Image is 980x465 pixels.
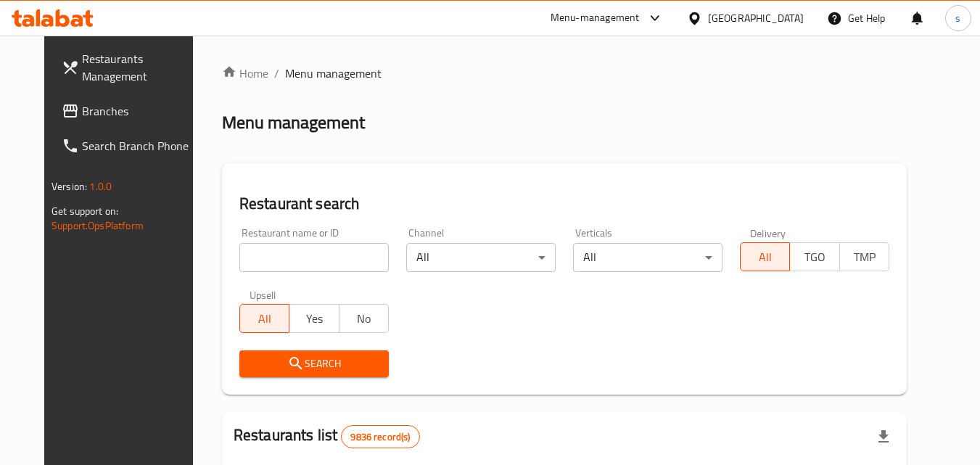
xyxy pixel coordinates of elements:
a: Search Branch Phone [50,128,208,163]
span: Yes [295,308,333,329]
button: Search [239,350,389,377]
a: Home [222,65,268,82]
span: All [746,247,784,268]
button: All [740,242,790,271]
span: 1.0.0 [89,177,112,196]
h2: Menu management [222,111,365,134]
a: Restaurants Management [50,41,208,94]
label: Upsell [250,289,276,300]
span: Get support on: [52,202,118,221]
span: Version: [52,177,87,196]
label: Delivery [750,228,786,238]
span: Restaurants Management [82,50,197,85]
div: Export file [866,419,901,454]
nav: breadcrumb [222,65,907,82]
span: No [345,308,383,329]
div: [GEOGRAPHIC_DATA] [708,10,804,26]
li: / [274,65,279,82]
div: Menu-management [551,9,640,27]
a: Branches [50,94,208,128]
input: Search for restaurant name or ID.. [239,243,389,272]
div: All [573,243,722,272]
button: No [339,304,389,333]
span: TMP [846,247,884,268]
button: Yes [289,304,339,333]
button: All [239,304,289,333]
span: Branches [82,102,197,120]
button: TMP [839,242,889,271]
span: All [246,308,284,329]
span: Search Branch Phone [82,137,197,155]
div: Total records count [341,425,419,448]
span: Menu management [285,65,382,82]
a: Support.OpsPlatform [52,216,144,235]
button: TGO [789,242,839,271]
span: Search [251,355,377,373]
h2: Restaurants list [234,424,420,448]
span: s [955,10,960,26]
div: All [406,243,556,272]
h2: Restaurant search [239,193,889,215]
span: TGO [796,247,833,268]
span: 9836 record(s) [342,430,419,444]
